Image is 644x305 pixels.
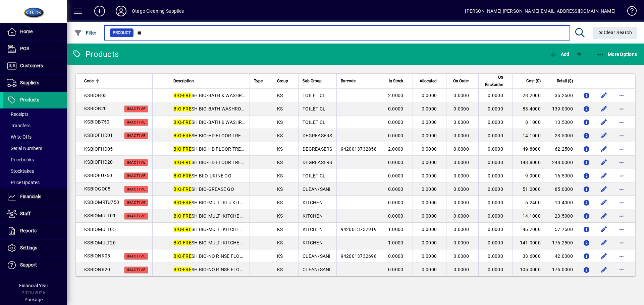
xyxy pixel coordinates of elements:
em: BIO-FRE [173,160,192,165]
div: Allocated [417,77,443,85]
td: 105.0000 [513,263,545,276]
span: 0.0000 [488,173,503,178]
span: 0.0000 [453,120,469,125]
span: KSBIOGO05 [84,186,110,192]
td: 83.4000 [513,102,545,116]
span: Products [20,97,39,102]
em: BIO-FRE [173,213,192,219]
span: 0.0000 [488,160,503,165]
span: SH BIO-NO RINSE FLOOR CLEANER [173,267,268,272]
span: Sub Group [303,77,322,85]
span: 0.0000 [453,227,469,232]
td: 46.2000 [513,223,545,236]
button: More options [616,103,627,114]
span: Inactive [127,268,146,272]
span: 0.0000 [422,200,437,205]
div: Products [72,49,119,60]
span: 0.0000 [453,186,469,192]
span: CLEAN/SANI [303,186,331,192]
button: Edit [599,157,609,168]
td: 42.0000 [545,249,577,263]
span: Write Offs [7,134,32,140]
span: Staff [20,211,31,216]
span: Product [113,29,131,36]
span: 0.0000 [453,253,469,259]
span: 0.0000 [388,120,404,125]
span: 0.0000 [422,186,437,192]
a: Staff [3,206,67,222]
span: KS [277,160,283,165]
span: Inactive [127,160,146,165]
span: KSBIONR05 [84,253,110,258]
span: More Options [596,52,637,57]
span: Price Updates [7,180,40,185]
span: SH BIO-MULTI RTU KITCHEN CLEANER [173,200,275,205]
button: More options [616,264,627,275]
div: Barcode [341,77,377,85]
td: 176.2500 [545,236,577,249]
button: More Options [595,48,639,60]
td: 23.5000 [545,129,577,142]
a: Price Updates [3,177,67,188]
span: KSBIOMULT01 [84,213,116,218]
span: SH BIIO-URINE GO [173,173,231,178]
span: 0.0000 [453,213,469,219]
span: DEGREASERS [303,160,332,165]
td: 51.0000 [513,182,545,196]
em: BIO-FRE [173,253,192,259]
span: Home [20,29,33,34]
span: KS [277,173,283,178]
span: KSBIOFHD20 [84,159,113,165]
a: Reports [3,223,67,239]
td: 49.8000 [513,142,545,156]
span: KS [277,186,283,192]
span: KSBIOMULT05 [84,227,116,232]
span: Customers [20,63,43,68]
button: Edit [599,197,609,208]
span: On Order [453,77,469,85]
div: On Backorder [483,74,509,88]
button: More options [616,211,627,221]
span: KS [277,120,283,125]
em: BIO-FRE [173,267,192,272]
a: Customers [3,58,67,74]
a: Suppliers [3,75,67,91]
button: Add [547,48,571,60]
span: 0.0000 [422,106,437,111]
span: KS [277,240,283,245]
span: 0.0000 [388,133,404,138]
td: 141.0000 [513,236,545,249]
span: 0.0000 [388,160,404,165]
div: On Order [450,77,475,85]
span: Stocktakes [7,168,34,174]
span: 0.0000 [453,160,469,165]
span: 1.0000 [388,227,404,232]
span: 9420013732698 [341,253,377,259]
span: 0.0000 [488,186,503,192]
span: POS [20,46,29,51]
span: Type [254,77,263,85]
span: 0.0000 [422,146,437,152]
span: Transfers [7,123,31,128]
button: More options [616,224,627,235]
span: DEGREASERS [303,146,332,152]
a: POS [3,41,67,57]
span: 0.0000 [488,200,503,205]
span: KSBIOB20 [84,106,107,111]
span: 0.0000 [422,133,437,138]
em: BIO-FRE [173,200,192,205]
span: 0.0000 [453,146,469,152]
span: 0.0000 [422,213,437,219]
span: 0.0000 [422,227,437,232]
button: Edit [599,130,609,141]
span: 0.0000 [388,200,404,205]
a: Stocktakes [3,165,67,177]
span: Cost ($) [526,77,541,85]
span: TOILET CL [303,106,325,111]
div: Otago Cleaning Supplies [132,6,184,16]
span: 2.0000 [388,146,404,152]
span: 0.0000 [488,106,503,111]
button: More options [616,117,627,128]
span: Inactive [127,187,146,192]
span: KS [277,267,283,272]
